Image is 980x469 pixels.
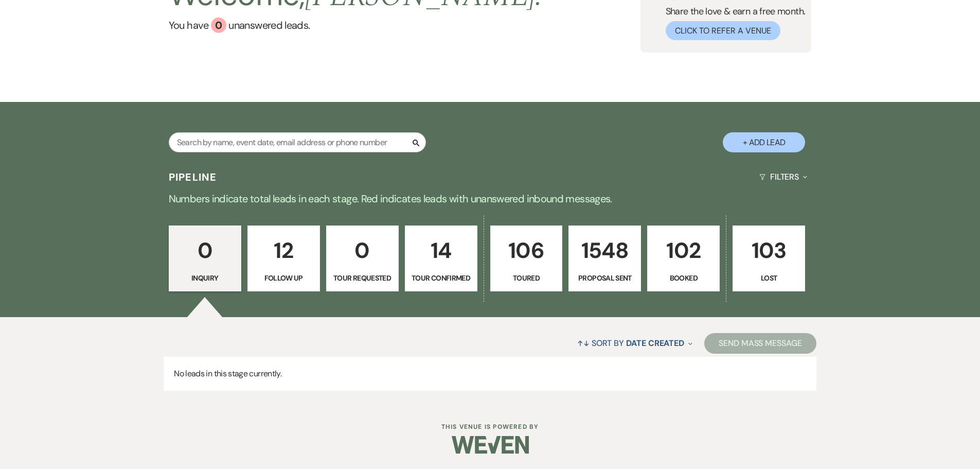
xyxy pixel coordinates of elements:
p: 106 [497,233,556,268]
p: Tour Requested [333,272,392,284]
a: 0Inquiry [169,225,241,291]
a: 106Toured [490,225,563,291]
img: Weven Logo [452,427,529,463]
a: 103Lost [733,225,805,291]
p: Numbers indicate total leads in each stage. Red indicates leads with unanswered inbound messages. [120,190,861,207]
div: 0 [211,18,226,33]
p: Proposal Sent [575,272,634,284]
p: Booked [654,272,713,284]
h3: Pipeline [169,170,217,184]
button: + Add Lead [723,132,805,152]
p: Lost [739,272,798,284]
p: 0 [333,233,392,268]
p: 102 [654,233,713,268]
p: Tour Confirmed [412,272,471,284]
p: Inquiry [175,272,235,284]
p: 12 [254,233,313,268]
button: Click to Refer a Venue [666,21,780,40]
a: 0Tour Requested [326,225,399,291]
a: You have 0 unanswered leads. [169,18,543,33]
button: Filters [755,163,811,190]
p: Follow Up [254,272,313,284]
span: Date Created [626,338,684,349]
button: Sort By Date Created [573,329,697,357]
a: 12Follow Up [247,225,320,291]
a: 14Tour Confirmed [405,225,477,291]
p: No leads in this stage currently. [164,357,816,391]
input: Search by name, event date, email address or phone number [169,132,426,152]
span: ↑↓ [577,338,590,349]
p: Toured [497,272,556,284]
a: 102Booked [647,225,720,291]
p: 1548 [575,233,634,268]
p: 14 [412,233,471,268]
button: Send Mass Message [704,333,816,354]
a: 1548Proposal Sent [568,225,641,291]
p: 0 [175,233,235,268]
p: 103 [739,233,798,268]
